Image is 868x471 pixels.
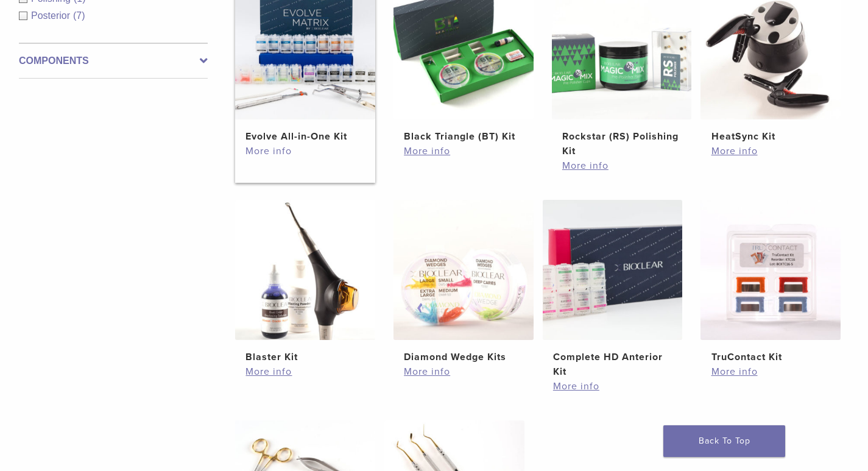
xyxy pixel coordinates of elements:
img: TruContact Kit [700,200,841,340]
img: Blaster Kit [235,200,375,340]
h2: Black Triangle (BT) Kit [404,129,523,144]
a: Blaster KitBlaster Kit [235,200,375,364]
a: More info [711,144,830,158]
a: Diamond Wedge KitsDiamond Wedge Kits [393,200,534,364]
a: More info [404,364,523,379]
a: More info [711,364,830,379]
h2: Complete HD Anterior Kit [553,350,672,379]
h2: TruContact Kit [711,350,830,364]
a: More info [553,379,672,394]
a: Back To Top [663,425,785,457]
img: Diamond Wedge Kits [393,200,534,340]
h2: Evolve All-in-One Kit [245,129,364,144]
a: TruContact KitTruContact Kit [700,200,841,364]
span: (7) [73,10,85,21]
h2: Diamond Wedge Kits [404,350,523,364]
h2: HeatSync Kit [711,129,830,144]
a: Complete HD Anterior KitComplete HD Anterior Kit [543,200,683,379]
h2: Blaster Kit [245,350,364,364]
label: Components [19,54,208,68]
img: Complete HD Anterior Kit [543,200,683,340]
a: More info [404,144,523,158]
a: More info [245,364,364,379]
a: More info [245,144,364,158]
span: Posterior [31,10,73,21]
a: More info [562,158,681,173]
h2: Rockstar (RS) Polishing Kit [562,129,681,158]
